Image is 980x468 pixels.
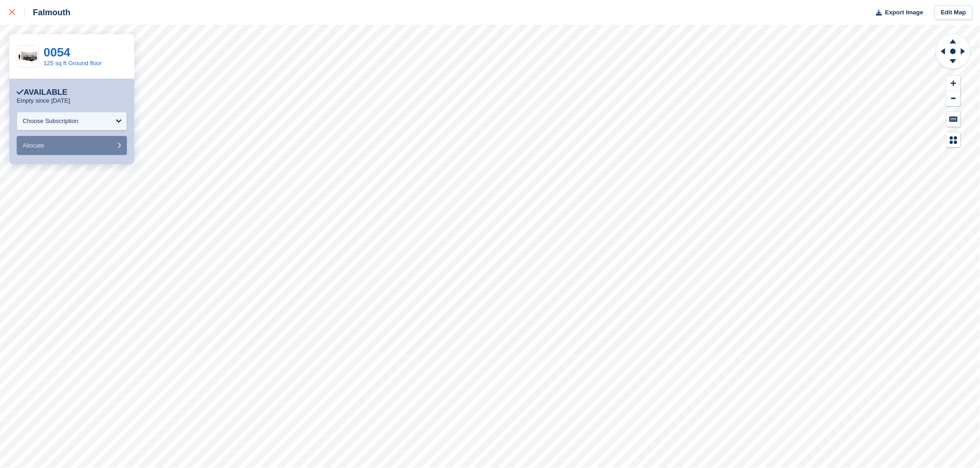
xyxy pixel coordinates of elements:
button: Export Image [871,5,923,20]
p: Empty since [DATE] [17,97,70,105]
a: 0054 [44,45,70,59]
button: Zoom Out [947,91,961,106]
div: Choose Subscription [23,117,78,126]
button: Allocate [17,136,127,155]
span: Export Image [885,8,923,17]
a: 125 sq ft Ground floor [44,60,102,67]
div: Falmouth [25,7,70,18]
div: Available [17,88,68,97]
span: Allocate [23,142,44,149]
button: Keyboard Shortcuts [947,111,961,127]
img: 125-sqft-unit.jpg [17,49,38,65]
button: Map Legend [947,132,961,148]
button: Zoom In [947,76,961,91]
a: Edit Map [935,5,973,20]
